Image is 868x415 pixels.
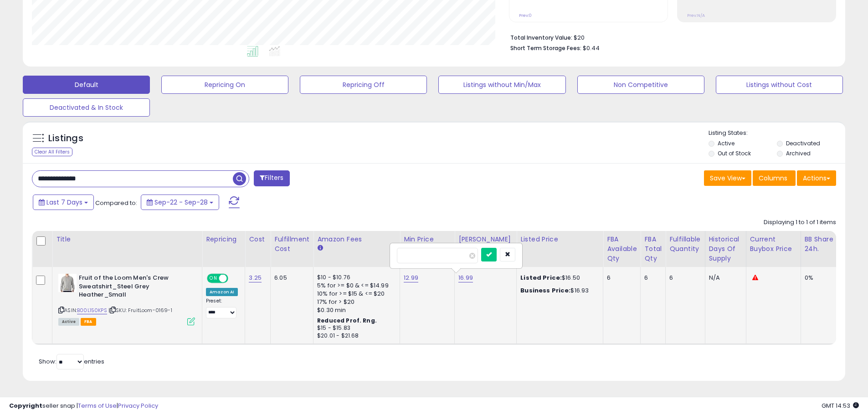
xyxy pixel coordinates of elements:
[227,275,241,282] span: OFF
[274,235,309,254] div: Fulfillment Cost
[77,307,107,314] a: B00L150KPS
[23,76,150,94] button: Default
[317,324,393,332] div: $15 - $15.83
[206,288,238,296] div: Amazon AI
[786,139,820,147] label: Deactivated
[519,13,532,18] small: Prev: 0
[510,44,581,52] b: Short Term Storage Fees:
[33,195,94,210] button: Last 7 Days
[317,282,393,290] div: 5% for >= $0 & <= $14.99
[300,76,427,94] button: Repricing Off
[9,402,158,410] div: seller snap | |
[206,235,241,244] div: Repricing
[9,401,42,410] strong: Copyright
[254,170,289,186] button: Filters
[78,401,117,410] a: Terms of Use
[805,235,838,254] div: BB Share 24h.
[206,298,238,318] div: Preset:
[520,274,596,282] div: $16.50
[95,199,137,207] span: Compared to:
[58,318,79,326] span: All listings currently available for purchase on Amazon
[458,273,473,282] a: 16.99
[520,273,562,282] b: Listed Price:
[317,306,393,314] div: $0.30 min
[81,318,96,326] span: FBA
[822,401,859,410] span: 2025-10-6 14:53 GMT
[510,34,572,41] b: Total Inventory Value:
[317,274,393,282] div: $10 - $10.76
[154,198,208,207] span: Sep-22 - Sep-28
[458,235,513,244] div: [PERSON_NAME]
[58,274,195,324] div: ASIN:
[274,274,306,282] div: 6.05
[249,273,262,282] a: 3.25
[583,44,600,52] span: $0.44
[786,149,811,157] label: Archived
[56,235,198,244] div: Title
[764,218,836,227] div: Displaying 1 to 1 of 1 items
[58,274,77,292] img: 51ae9FNhL5L._SL40_.jpg
[709,235,742,263] div: Historical Days Of Supply
[404,235,451,244] div: Min Price
[607,235,637,263] div: FBA Available Qty
[317,317,377,324] b: Reduced Prof. Rng.
[317,235,396,244] div: Amazon Fees
[520,286,570,295] b: Business Price:
[39,357,104,366] span: Show: entries
[79,274,190,302] b: Fruit of the Loom Men's Crew Sweatshirt_Steel Grey Heather_Small
[709,129,845,138] p: Listing States:
[249,235,267,244] div: Cost
[669,235,701,254] div: Fulfillable Quantity
[797,170,836,186] button: Actions
[753,170,796,186] button: Columns
[317,244,323,252] small: Amazon Fees.
[510,31,829,42] li: $20
[687,13,705,18] small: Prev: N/A
[520,287,596,295] div: $16.93
[644,235,662,263] div: FBA Total Qty
[669,274,698,282] div: 6
[805,274,835,282] div: 0%
[644,274,658,282] div: 6
[759,174,787,183] span: Columns
[118,401,158,410] a: Privacy Policy
[520,235,599,244] div: Listed Price
[32,148,72,156] div: Clear All Filters
[208,275,219,282] span: ON
[23,98,150,117] button: Deactivated & In Stock
[750,235,797,254] div: Current Buybox Price
[704,170,751,186] button: Save View
[48,132,83,145] h5: Listings
[317,332,393,340] div: $20.01 - $21.68
[438,76,565,94] button: Listings without Min/Max
[607,274,633,282] div: 6
[709,274,739,282] div: N/A
[108,307,172,314] span: | SKU: FruitLoom-0169-1
[404,273,418,282] a: 12.99
[161,76,288,94] button: Repricing On
[141,195,219,210] button: Sep-22 - Sep-28
[317,298,393,306] div: 17% for > $20
[716,76,843,94] button: Listings without Cost
[317,290,393,298] div: 10% for >= $15 & <= $20
[718,139,734,147] label: Active
[46,198,82,207] span: Last 7 Days
[577,76,704,94] button: Non Competitive
[718,149,751,157] label: Out of Stock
